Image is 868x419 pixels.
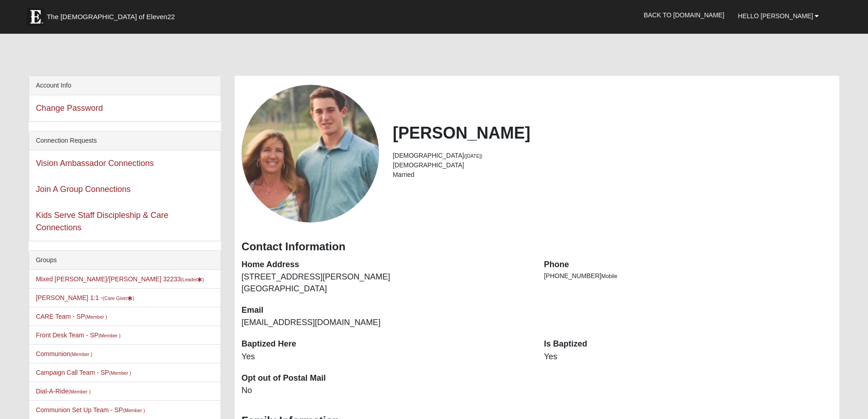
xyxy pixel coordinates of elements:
[36,369,131,376] a: Campaign Call Team - SP(Member )
[29,76,221,95] div: Account Info
[241,317,530,329] dd: [EMAIL_ADDRESS][DOMAIN_NAME]
[241,305,530,316] dt: Email
[241,240,832,253] h3: Contact Information
[464,153,483,159] small: ([DATE])
[393,123,832,143] h2: [PERSON_NAME]
[241,85,379,222] a: View Fullsize Photo
[123,408,145,413] small: (Member )
[181,277,204,282] small: (Leader )
[241,338,530,350] dt: Baptized Here
[70,352,92,357] small: (Member )
[241,372,530,384] dt: Opt out of Postal Mail
[36,294,134,301] a: [PERSON_NAME] 1:1 -(Care Giver)
[544,259,833,271] dt: Phone
[47,12,175,21] span: The [DEMOGRAPHIC_DATA] of Eleven22
[36,350,92,357] a: Communion(Member )
[241,259,530,271] dt: Home Address
[393,160,832,170] li: [DEMOGRAPHIC_DATA]
[241,271,530,295] dd: [STREET_ADDRESS][PERSON_NAME] [GEOGRAPHIC_DATA]
[36,406,145,414] a: Communion Set Up Team - SP(Member )
[68,389,90,394] small: (Member )
[22,3,204,26] a: The [DEMOGRAPHIC_DATA] of Eleven22
[637,4,731,26] a: Back to [DOMAIN_NAME]
[29,131,221,150] div: Connection Requests
[544,271,833,281] li: [PHONE_NUMBER]
[85,314,107,320] small: (Member )
[731,5,826,27] a: Hello [PERSON_NAME]
[26,8,45,26] img: Eleven22 logo
[36,388,91,395] a: Dial-A-Ride(Member )
[109,370,131,376] small: (Member )
[241,385,530,397] dd: No
[241,351,530,363] dd: Yes
[601,273,617,279] span: Mobile
[544,351,833,363] dd: Yes
[36,159,154,168] a: Vision Ambassador Connections
[738,12,813,20] span: Hello [PERSON_NAME]
[36,331,121,339] a: Front Desk Team - SP(Member )
[36,211,169,232] a: Kids Serve Staff Discipleship & Care Connections
[36,275,204,283] a: Mixed [PERSON_NAME]/[PERSON_NAME] 32233(Leader)
[36,103,103,113] a: Change Password
[36,313,107,320] a: CARE Team - SP(Member )
[29,251,221,270] div: Groups
[103,295,134,301] small: (Care Giver )
[393,170,832,180] li: Married
[98,333,120,338] small: (Member )
[36,185,131,194] a: Join A Group Connections
[544,338,833,350] dt: Is Baptized
[393,151,832,160] li: [DEMOGRAPHIC_DATA]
